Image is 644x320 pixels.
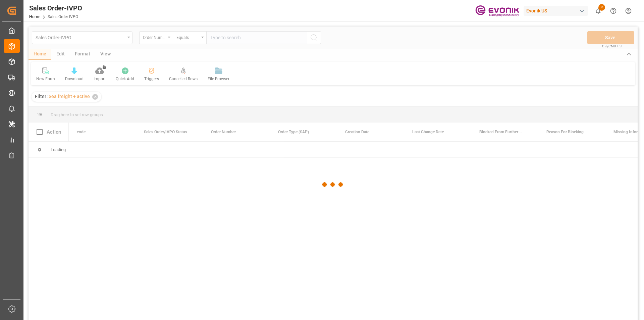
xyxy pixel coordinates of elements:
[29,14,40,19] a: Home
[29,3,82,13] div: Sales Order-IVPO
[606,3,621,18] button: Help Center
[475,5,519,17] img: Evonik-brand-mark-Deep-Purple-RGB.jpeg_1700498283.jpeg
[524,6,588,16] div: Evonik US
[598,4,605,11] span: 9
[591,3,606,18] button: show 9 new notifications
[524,4,591,17] button: Evonik US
